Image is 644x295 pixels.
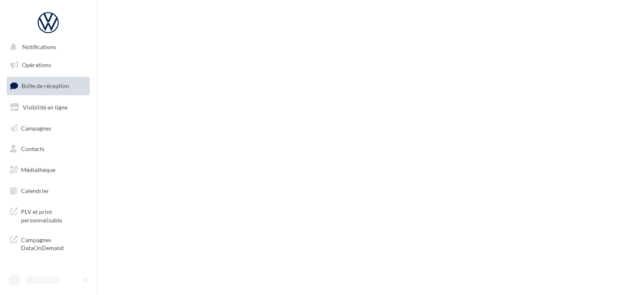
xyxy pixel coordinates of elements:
[21,187,49,194] span: Calendrier
[5,120,91,137] a: Campagnes
[22,61,51,68] span: Opérations
[21,124,51,131] span: Campagnes
[21,145,44,152] span: Contacts
[21,82,69,89] span: Boîte de réception
[5,99,91,116] a: Visibilité en ligne
[21,166,55,173] span: Médiathèque
[5,231,91,256] a: Campagnes DataOnDemand
[21,206,86,224] span: PLV et print personnalisable
[5,203,91,227] a: PLV et print personnalisable
[5,140,91,158] a: Contacts
[22,44,56,51] span: Notifications
[5,182,91,200] a: Calendrier
[21,234,86,252] span: Campagnes DataOnDemand
[23,104,68,111] span: Visibilité en ligne
[5,56,91,74] a: Opérations
[5,77,91,95] a: Boîte de réception
[5,161,91,179] a: Médiathèque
